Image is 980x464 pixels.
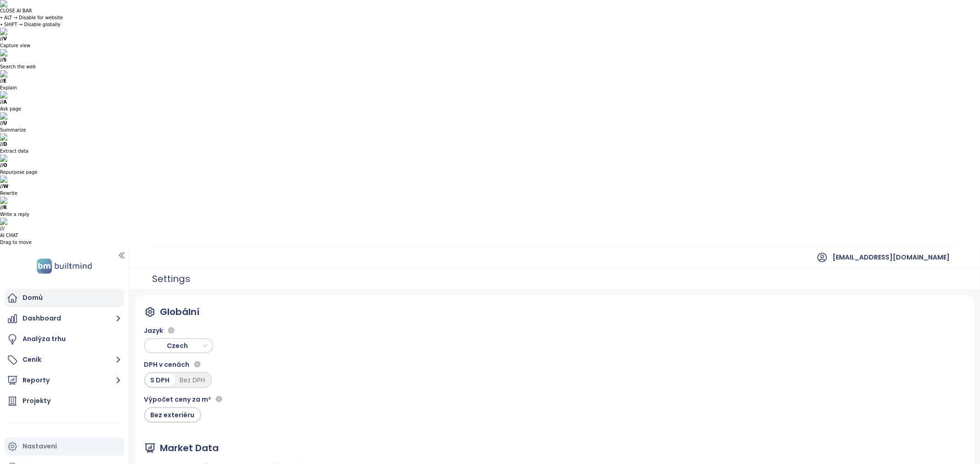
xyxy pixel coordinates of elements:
button: Dashboard [5,309,124,328]
div: Market Data [160,441,219,455]
div: Nastavení [23,441,57,452]
div: S DPH [146,374,175,387]
div: Domů [23,292,43,304]
div: Jazyk [144,325,225,336]
div: Bez DPH [175,374,210,387]
span: [EMAIL_ADDRESS][DOMAIN_NAME] [833,246,950,268]
div: Bez exteriéru [146,409,200,421]
a: Analýza trhu [5,330,124,348]
div: Projekty [23,395,51,407]
div: Analýza trhu [23,333,66,345]
a: Projekty [5,392,124,410]
a: Nastavení [5,437,124,456]
div: DPH v cenách [144,359,225,370]
div: Settings [152,270,190,288]
div: Výpočet ceny za m² [144,394,225,405]
button: Ceník [5,351,124,369]
button: Reporty [5,371,124,390]
img: logo [34,257,95,276]
a: Domů [5,289,124,307]
div: Globální [160,305,200,319]
span: Czech [147,339,212,353]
